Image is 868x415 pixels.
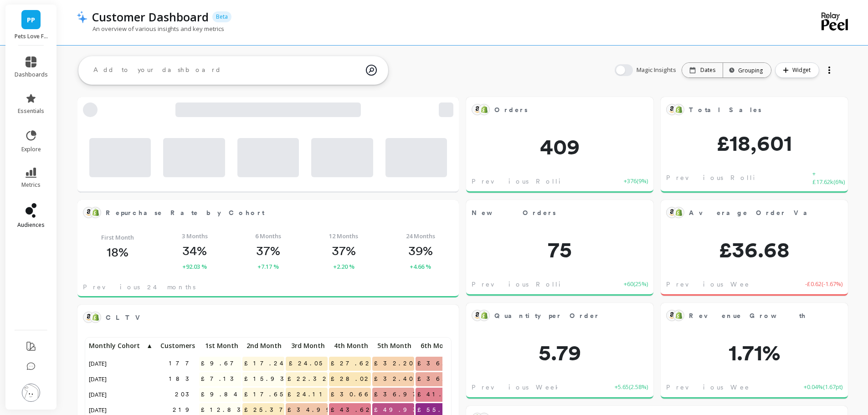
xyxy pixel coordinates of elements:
span: Monthly Cohort [89,342,145,349]
span: Previous 24 months [83,282,195,292]
span: Repurchase Rate by Cohort [106,208,264,218]
p: Beta [212,11,231,22]
span: 3 Months [182,231,208,241]
span: 1st Month [201,342,238,349]
img: profile picture [22,384,40,402]
span: Previous Week [666,383,757,392]
span: +0.04% ( 1.67pt ) [804,383,842,392]
div: Toggle SortBy [415,339,458,355]
span: £32.40 [372,372,416,386]
span: £9.67 [199,357,242,370]
p: 37% [332,243,356,258]
span: 24 Months [406,231,435,241]
span: essentials [18,108,44,115]
span: £41.41 [416,388,459,401]
span: +£17.62k ( 6% ) [812,169,845,186]
p: Customers [156,339,198,352]
span: £36.97 [372,388,425,401]
p: 2nd Month [242,339,284,352]
span: Orders [494,105,528,115]
span: 1.71% [661,342,848,364]
span: Quantity per Order [494,311,600,321]
span: +92.03 % [182,262,207,271]
span: Orders [494,103,619,116]
span: Previous Rolling 7-day [472,280,618,289]
p: Dates [700,67,715,74]
span: 5.79 [466,342,653,364]
p: 34% [182,243,207,258]
span: £27.62 [329,357,374,370]
span: PP [27,15,35,25]
span: £24.11 [286,388,329,401]
span: Customers [158,342,195,349]
p: 4th Month [329,339,371,352]
span: Previous Rolling 7-day [666,173,812,182]
span: +7.17 % [257,262,279,271]
div: Toggle SortBy [242,339,285,355]
span: -£0.62 ( -1.67% ) [805,280,842,289]
span: £36.50 [416,372,460,386]
span: 12 Months [329,231,358,241]
span: £17.24 [242,357,288,370]
span: 409 [466,136,653,158]
span: 6th Month [417,342,455,349]
p: 37% [256,243,280,258]
span: Revenue Growth Rate [689,311,842,321]
span: explore [21,146,41,153]
span: Previous Rolling 7-day [472,177,618,186]
span: 5th Month [374,342,411,349]
span: Magic Insights [637,66,678,75]
p: Customer Dashboard [92,9,209,25]
span: Previous Week [472,383,562,392]
span: 183 [167,372,198,386]
span: £22.32 [286,372,331,386]
span: £30.66 [329,388,373,401]
span: 2nd Month [244,342,282,349]
p: Pets Love Fresh - pets-love-fresh.myshopify.com [15,33,48,40]
p: 1st Month [199,339,241,352]
span: [DATE] [87,372,109,386]
span: £15.93 [242,372,293,386]
span: 3rd Month [288,342,325,349]
span: £32.20 [372,357,416,370]
p: An overview of various insights and key metrics [77,25,224,33]
span: Previous Week [666,280,757,289]
span: [DATE] [87,388,109,401]
span: £24.05 [287,357,328,370]
span: 6 Months [255,231,281,241]
span: £36.68 [661,239,848,261]
span: +2.20 % [333,262,354,271]
span: £36.97 [416,357,468,370]
span: 177 [167,357,198,370]
span: £7.13 [199,372,242,386]
p: 5th Month [372,339,414,352]
p: 18% [107,244,128,260]
span: CLTV [106,311,424,324]
div: Toggle SortBy [155,339,199,355]
div: Toggle SortBy [87,339,130,355]
span: New Orders [472,208,556,218]
span: Average Order Value* [689,208,833,218]
span: Average Order Value* [689,206,813,219]
span: +376 ( 9% ) [624,177,648,186]
span: New Orders [472,206,619,219]
span: 4th Month [331,342,368,349]
div: Toggle SortBy [199,339,242,355]
span: Widget [792,66,813,75]
span: CLTV [106,313,145,323]
span: £28.02 [329,372,373,386]
span: 75 [466,239,653,261]
span: +60 ( 25% ) [624,280,648,289]
span: Quantity per Order [494,309,619,322]
p: 39% [408,243,433,258]
p: 6th Month [416,339,457,352]
p: Monthly Cohort [87,339,155,352]
span: Total Sales [689,105,761,115]
span: +4.66 % [410,262,431,271]
span: 203 [173,388,198,401]
span: +5.65 ( 2.58% ) [615,383,648,392]
div: Toggle SortBy [329,339,372,355]
img: magic search icon [366,58,377,82]
span: £17.65 [242,388,288,401]
span: ▲ [145,342,153,349]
